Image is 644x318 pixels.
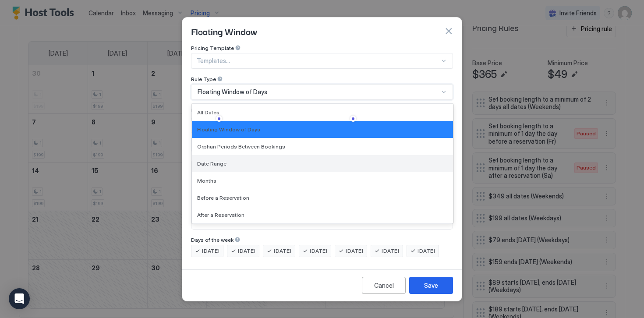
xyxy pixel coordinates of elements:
span: [DATE] [382,247,399,255]
span: Floating Window of Days [197,126,260,133]
span: Date Range [197,160,226,167]
span: Days of the week [191,237,234,243]
span: Orphan Periods Between Bookings [197,143,285,150]
span: [DATE] [418,247,435,255]
span: After a Reservation [197,212,244,218]
span: All Dates [197,109,219,116]
span: [DATE] [274,247,291,255]
button: Save [409,277,453,294]
span: [DATE] [310,247,327,255]
span: [DATE] [346,247,363,255]
div: Open Intercom Messenger [9,288,30,309]
div: Save [424,281,438,290]
span: Before a Reservation [197,194,249,201]
span: [DATE] [238,247,255,255]
span: Floating Window of Days [198,88,267,96]
span: Rule Type [191,76,216,82]
span: Pricing Template [191,45,234,51]
div: Cancel [374,281,394,290]
span: Floating Window [191,25,257,38]
span: [DATE] [202,247,219,255]
span: Floating Window [191,107,234,113]
span: Months [197,177,216,184]
button: Cancel [362,277,406,294]
span: Starting in [191,128,216,135]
